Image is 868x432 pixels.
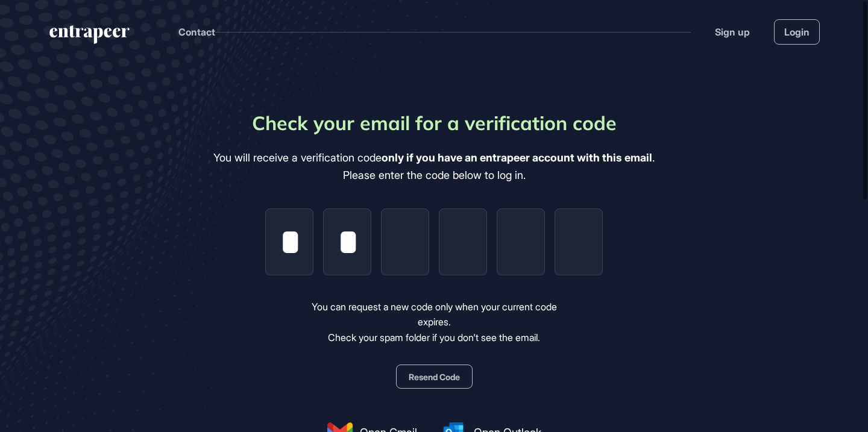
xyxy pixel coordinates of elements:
button: Contact [178,24,215,40]
a: Login [774,19,820,45]
b: only if you have an entrapeer account with this email [382,151,652,164]
a: Sign up [715,25,750,39]
div: You can request a new code only when your current code expires. Check your spam folder if you don... [295,299,574,346]
a: entrapeer-logo [48,25,131,48]
button: Resend Code [396,365,473,389]
div: You will receive a verification code . Please enter the code below to log in. [213,149,655,184]
div: Check your email for a verification code [252,108,617,137]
